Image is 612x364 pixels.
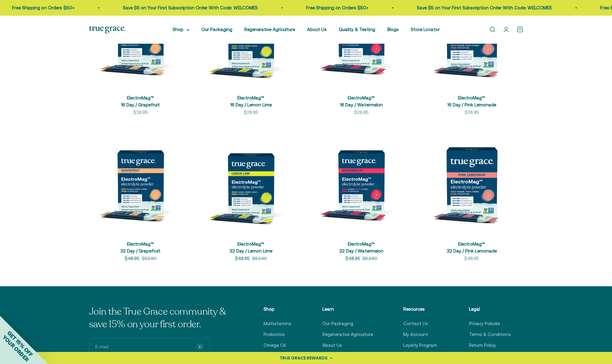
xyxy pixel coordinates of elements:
a: Our Packaging [201,27,232,32]
sale-price: $48.95 [125,255,139,262]
a: About Us [322,342,342,349]
a: Privacy Policies [469,320,500,327]
p: Learn [322,306,373,313]
a: Free Shipping on Orders $50+ [12,5,75,10]
a: About Us [307,27,327,32]
compare-at-price: $53.90 [142,255,157,262]
sale-price: $26.95 [244,109,258,116]
p: Legal [469,306,511,313]
img: ElectroMag™ [199,130,303,234]
sale-price: $26.95 [354,109,369,116]
a: Regenerative Agriculture [244,27,295,32]
a: ElectroMag™16 Day / Pink Lemonade [447,95,496,107]
a: Quality & Testing [339,27,375,32]
a: Blogs [387,27,399,32]
a: ElectroMag™16 Day / Lemon Lime [230,95,272,107]
sale-price: $26.95 [465,109,479,116]
p: Save $5 on Your First Subscription Order With Code: WELCOME5 [123,4,258,11]
a: Terms & Conditions [469,331,511,338]
p: Shop [264,306,293,313]
sale-price: $26.95 [133,109,148,116]
a: ElectroMag™16 Day / Watermelon [340,95,383,107]
a: ElectroMag™32 Day / Pink Lemonade [447,241,497,253]
sale-price: $48.95 [235,255,250,262]
img: ElectroMag™ [310,130,413,234]
sale-price: $48.95 [464,255,479,262]
a: Contact Us [403,320,428,327]
p: Join the True Grace community & save 15% on your first order. [89,306,234,331]
a: Our Packaging [322,320,353,327]
a: My Account [403,331,428,338]
a: Store Locator [411,27,440,32]
img: ElectroMag™ [420,130,523,234]
p: Resources [403,306,439,313]
a: ElectroMag™32 Day / Grapefruit [120,241,160,253]
a: ElectroMag™16 Day / Grapefruit [121,95,160,107]
compare-at-price: $53.90 [252,255,267,262]
p: Save $5 on Your First Subscription Order With Code: WELCOME5 [417,4,552,11]
a: Omega Oil [264,342,286,349]
compare-at-price: $53.90 [363,255,377,262]
a: Free Shipping on Orders $50+ [306,5,369,10]
a: Return Policy [469,342,496,349]
a: Regenerative Agriculture [322,331,373,338]
a: Probiotics [264,331,285,338]
summary: Shop [173,26,189,33]
sale-price: $48.95 [345,255,360,262]
a: Loyalty Program [403,342,437,349]
img: ElectroMag™ [89,130,192,234]
a: ElectroMag™32 Day / Lemon Lime [230,241,272,253]
span: GET 15% OFF [6,330,34,358]
a: Multivitamins [264,320,291,327]
span: YOUR ORDER [1,334,30,363]
a: ElectroMag™32 Day / Watermelon [339,241,383,253]
div: TRUE GRACE REWARDS [280,355,328,361]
